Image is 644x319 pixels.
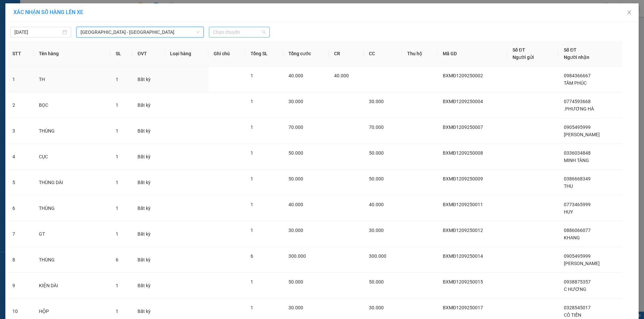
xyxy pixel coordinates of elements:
[80,27,200,37] span: Sài Gòn - Đắk Nông
[564,279,591,285] span: 0938875357
[34,170,110,195] td: THÙNG DÀI
[213,27,266,37] span: Chọn chuyến
[443,73,483,78] span: BXMĐ1209250002
[288,253,306,259] span: 300.000
[7,247,34,273] td: 8
[251,125,253,130] span: 1
[34,195,110,221] td: THÙNG
[7,170,34,195] td: 5
[7,118,34,144] td: 3
[116,128,118,134] span: 1
[34,144,110,170] td: CỤC
[251,99,253,104] span: 1
[132,170,165,195] td: Bất kỳ
[77,35,126,45] div: 40.000
[564,202,591,207] span: 0773465999
[513,47,525,53] span: Số ĐT
[78,22,125,31] div: 0919238348
[369,99,384,104] span: 30.000
[34,247,110,273] td: THÙNG
[283,41,328,67] th: Tổng cước
[564,55,589,60] span: Người nhận
[443,150,483,156] span: BXMĐ1209250008
[369,176,384,181] span: 50.000
[116,231,118,237] span: 1
[74,48,83,57] span: SL
[443,228,483,233] span: BXMĐ1209250012
[369,202,384,207] span: 40.000
[369,125,384,130] span: 70.000
[564,80,587,86] span: TÂM PHÚC
[78,6,95,13] span: Nhận:
[116,180,118,185] span: 1
[196,30,200,34] span: down
[251,176,253,181] span: 1
[132,118,165,144] td: Bất kỳ
[564,158,589,163] span: MINH TÀNG
[34,118,110,144] td: THÙNG
[132,247,165,273] td: Bất kỳ
[288,202,303,207] span: 40.000
[116,102,118,108] span: 1
[7,221,34,247] td: 7
[116,309,118,314] span: 1
[251,253,253,259] span: 6
[78,14,125,22] div: BÍCH
[564,209,573,215] span: HUY
[34,92,110,118] td: BỌC
[369,253,386,259] span: 300.000
[132,92,165,118] td: Bất kỳ
[369,279,384,285] span: 50.000
[564,132,600,137] span: [PERSON_NAME]
[564,183,573,189] span: THU
[14,28,61,36] input: 12/09/2025
[288,305,303,310] span: 30.000
[288,99,303,104] span: 30.000
[251,279,253,285] span: 1
[251,228,253,233] span: 1
[288,150,303,156] span: 50.000
[369,305,384,310] span: 30.000
[116,77,118,82] span: 1
[443,253,483,259] span: BXMĐ1209250014
[564,305,591,310] span: 0328545017
[132,221,165,247] td: Bất kỳ
[443,176,483,181] span: BXMĐ1209250009
[132,67,165,92] td: Bất kỳ
[7,67,34,92] td: 1
[288,125,303,130] span: 70.000
[6,49,125,57] div: Tên hàng: TH GIẤY ( : 1 )
[364,41,402,67] th: CC
[564,312,581,318] span: CÔ TIẾN
[7,273,34,299] td: 9
[251,202,253,207] span: 1
[443,279,483,285] span: BXMĐ1209250015
[34,221,110,247] td: GT
[564,228,591,233] span: 0886066077
[564,125,591,130] span: 0905495999
[7,41,34,67] th: STT
[329,41,364,67] th: CR
[564,150,591,156] span: 0336034848
[34,67,110,92] td: TH
[132,195,165,221] td: Bất kỳ
[116,206,118,211] span: 1
[116,154,118,159] span: 1
[110,41,132,67] th: SL
[7,195,34,221] td: 6
[564,73,591,78] span: 0984366667
[564,99,591,104] span: 0774593668
[78,6,125,14] div: Đăk Mil
[132,41,165,67] th: ĐVT
[443,99,483,104] span: BXMĐ1209250004
[627,10,632,15] span: close
[437,41,507,67] th: Mã GD
[165,41,208,67] th: Loại hàng
[13,9,83,15] span: XÁC NHẬN SỐ HÀNG LÊN XE
[513,55,534,60] span: Người gửi
[132,273,165,299] td: Bất kỳ
[116,257,118,262] span: 6
[564,235,580,240] span: KHANG
[77,37,87,44] span: CC :
[6,6,74,22] div: Dãy 4-B15 bến xe [GEOGRAPHIC_DATA]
